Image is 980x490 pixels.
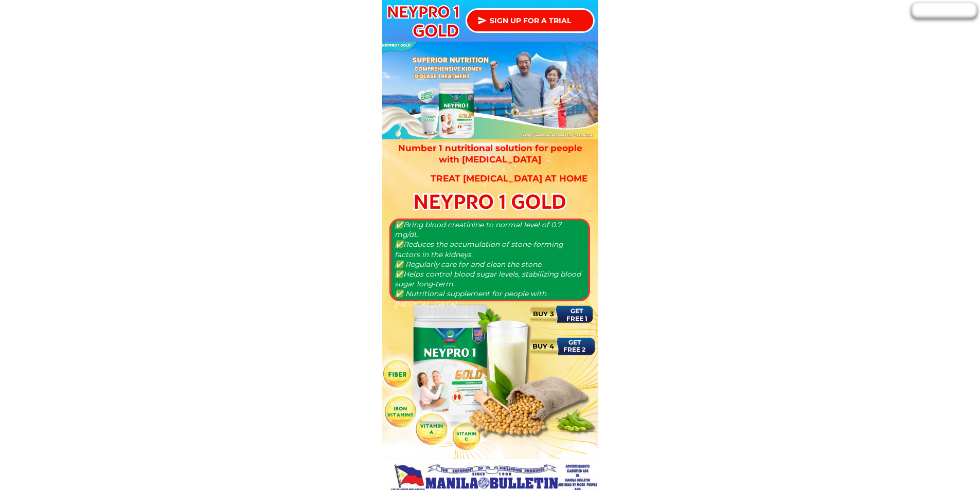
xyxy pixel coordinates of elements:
h3: ✅Bring blood creatinine to normal level of 0.7 mg/dL ✅Reduces the accumulation of stone-forming f... [395,220,584,309]
h3: Treat [MEDICAL_DATA] at home [424,173,594,184]
h3: Number 1 nutritional solution for people with [MEDICAL_DATA] [396,142,584,165]
p: SIGN UP FOR A TRIAL [467,10,593,31]
h3: GET FREE 1 [562,307,592,322]
h3: BUY 4 [527,341,560,352]
h3: GET FREE 2 [560,339,589,354]
h3: BUY 3 [527,308,560,319]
